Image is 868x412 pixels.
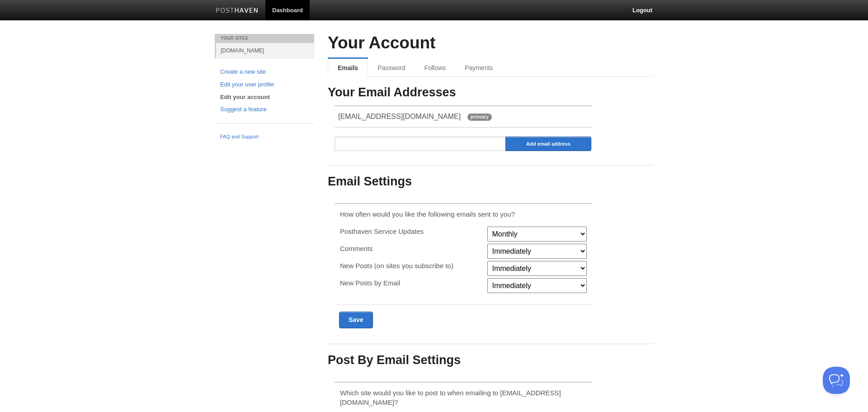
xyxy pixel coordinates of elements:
[220,80,309,90] a: Edit your user profile
[215,34,314,43] li: Your Sites
[216,8,259,14] img: Posthaven-bar
[455,59,502,77] a: Payments
[339,312,373,328] input: Save
[220,93,309,102] a: Edit your account
[220,105,309,114] a: Suggest a feature
[328,354,653,367] h3: Post By Email Settings
[328,86,653,99] h3: Your Email Addresses
[823,367,850,394] iframe: Help Scout Beacon - Open
[340,261,481,270] p: New Posts (on sites you subscribe to)
[328,175,653,189] h3: Email Settings
[340,209,587,219] p: How often would you like the following emails sent to you?
[340,278,481,288] p: New Posts by Email
[415,59,455,77] a: Follows
[328,34,653,52] h2: Your Account
[216,43,314,58] a: [DOMAIN_NAME]
[340,227,481,236] p: Posthaven Service Updates
[368,59,415,77] a: Password
[220,67,309,77] a: Create a new site
[220,133,309,141] a: FAQ and Support
[467,114,492,121] span: primary
[338,113,461,120] span: [EMAIL_ADDRESS][DOMAIN_NAME]
[340,388,587,407] p: Which site would you like to post to when emailing to [EMAIL_ADDRESS][DOMAIN_NAME]?
[340,244,481,253] p: Comments
[505,137,591,151] input: Add email address
[328,59,368,77] a: Emails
